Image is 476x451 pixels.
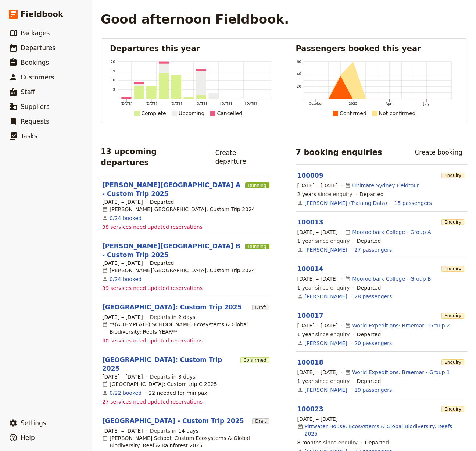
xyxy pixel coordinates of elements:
[441,313,464,319] span: Enquiry
[297,440,322,445] span: 8 months
[110,389,142,397] a: View the bookings for this departure
[305,386,347,394] a: [PERSON_NAME]
[101,146,205,168] h2: 13 upcoming departures
[21,118,49,125] span: Requests
[113,88,115,92] tspan: 5
[178,428,198,434] span: 14 days
[150,313,195,321] span: Departs in
[309,102,322,106] tspan: October
[441,406,464,412] span: Enquiry
[441,266,464,272] span: Enquiry
[410,146,467,159] a: Create booking
[102,198,143,206] span: [DATE] – [DATE]
[171,102,182,106] tspan: [DATE]
[111,60,115,64] tspan: 20
[297,172,323,179] a: 100009
[394,199,432,207] a: View the passengers for this booking
[354,246,392,253] a: View the passengers for this booking
[101,12,289,26] h1: Good afternoon Fieldbook.
[150,373,195,380] span: Departs in
[21,88,35,96] span: Staff
[297,237,350,245] span: since enquiry
[297,191,316,197] span: 2 years
[102,321,271,335] div: **(A TEMPLATE) SCHOOL NAME: Ecosystems & Global Biodiversity: Reefs YEAR**
[297,439,358,446] span: since enquiry
[102,398,203,405] span: 27 services need updated reservations
[352,275,431,283] a: Mooroolbark College - Group B
[297,238,314,244] span: 1 year
[217,109,242,118] div: Cancelled
[21,103,50,110] span: Suppliers
[148,389,207,397] div: 22 needed for min pax
[296,43,458,54] h2: Passengers booked this year
[110,276,142,283] a: View the bookings for this departure
[178,314,195,320] span: 2 days
[21,44,56,52] span: Departures
[178,374,195,380] span: 3 days
[102,259,143,267] span: [DATE] – [DATE]
[357,237,381,245] div: Departed
[102,373,143,380] span: [DATE] – [DATE]
[102,206,255,213] div: [PERSON_NAME][GEOGRAPHIC_DATA]: Custom Trip 2024
[386,102,393,106] tspan: April
[297,331,314,337] span: 1 year
[297,312,323,319] a: 100017
[423,102,430,106] tspan: July
[102,181,242,198] a: [PERSON_NAME][GEOGRAPHIC_DATA] A - Custom Trip 2025
[305,246,347,253] a: [PERSON_NAME]
[305,340,347,347] a: [PERSON_NAME]
[297,331,350,338] span: since enquiry
[110,43,272,54] h2: Departures this year
[196,102,207,106] tspan: [DATE]
[211,146,272,168] a: Create departure
[365,439,389,446] div: Departed
[297,275,338,283] span: [DATE] – [DATE]
[297,84,301,88] tspan: 20
[297,72,301,76] tspan: 40
[150,427,198,434] span: Departs in
[102,355,237,373] a: [GEOGRAPHIC_DATA]: Custom Trip 2025
[150,259,174,267] div: Departed
[352,182,419,189] a: Ultimate Sydney Fieldtour
[102,337,203,344] span: 40 services need updated reservations
[110,214,142,222] a: View the bookings for this departure
[352,322,450,329] a: World Expeditions: Braemar - Group 2
[441,173,464,178] span: Enquiry
[354,293,392,300] a: View the passengers for this booking
[102,303,241,312] a: [GEOGRAPHIC_DATA]: Custom Trip 2025
[297,191,352,198] span: since enquiry
[441,359,464,365] span: Enquiry
[305,423,466,437] a: Pittwater House: Ecosystems & Global Biodiversity: Reefs 2025
[21,59,49,66] span: Bookings
[150,198,174,206] div: Departed
[102,416,244,425] a: [GEOGRAPHIC_DATA] - Custom Trip 2025
[297,219,323,226] a: 100013
[245,244,269,249] span: Running
[297,284,350,291] span: since enquiry
[21,74,54,81] span: Customers
[240,357,269,363] span: Confirmed
[246,102,257,106] tspan: [DATE]
[252,418,269,424] span: Draft
[297,405,323,413] a: 100023
[179,109,205,118] div: Upcoming
[111,78,115,82] tspan: 10
[111,69,115,73] tspan: 15
[354,340,392,347] a: View the passengers for this booking
[357,331,381,338] div: Departed
[305,199,387,207] a: [PERSON_NAME] (Training Data)
[21,434,35,441] span: Help
[297,265,323,273] a: 100014
[102,313,143,321] span: [DATE] – [DATE]
[352,228,431,236] a: Mooroolbark College - Group A
[102,223,203,231] span: 38 services need updated reservations
[102,434,271,449] div: [PERSON_NAME] School: Custom Ecosystems & Global Biodiversity: Reef & Rainforest 2025
[21,29,50,37] span: Packages
[297,359,323,366] a: 100018
[297,182,338,189] span: [DATE] – [DATE]
[102,427,143,434] span: [DATE] – [DATE]
[21,132,37,140] span: Tasks
[146,102,157,106] tspan: [DATE]
[354,386,392,394] a: View the passengers for this booking
[357,284,381,291] div: Departed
